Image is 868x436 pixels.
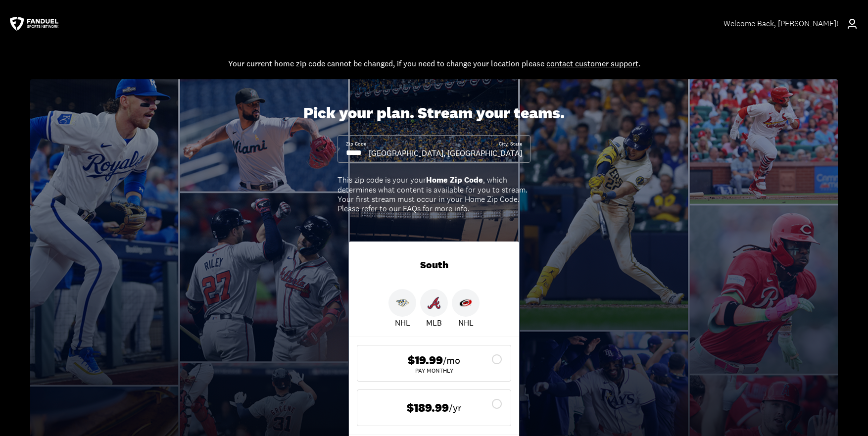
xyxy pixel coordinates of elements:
a: contact customer support [546,58,638,68]
div: [GEOGRAPHIC_DATA], [GEOGRAPHIC_DATA] [369,147,522,158]
div: Your current home zip code cannot be changed, if you need to change your location please . [228,57,640,69]
div: This zip code is your your , which determines what content is available for you to stream. Your f... [338,175,530,213]
div: Pay Monthly [365,368,503,374]
b: Home Zip Code [426,175,483,185]
div: Welcome Back , [PERSON_NAME]! [723,19,838,28]
p: NHL [395,317,410,329]
span: /mo [443,353,460,367]
div: South [349,242,519,289]
img: Hurricanes [459,296,472,309]
img: Predators [396,296,409,309]
img: Braves [428,296,440,309]
div: Zip Code [346,141,366,147]
p: NHL [458,317,474,329]
div: City, State [499,141,522,147]
span: $189.99 [407,401,449,415]
p: MLB [426,317,442,329]
div: Pick your plan. Stream your teams. [303,104,565,123]
a: Welcome Back, [PERSON_NAME]! [723,10,858,38]
span: $19.99 [408,353,443,368]
span: /yr [449,401,462,415]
